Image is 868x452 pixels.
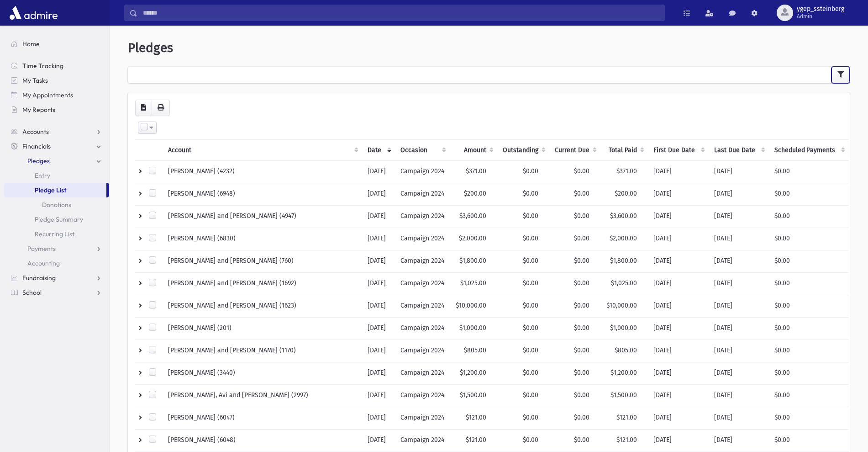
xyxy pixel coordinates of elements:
[709,205,769,228] td: [DATE]
[163,228,362,250] td: [PERSON_NAME] (6830)
[362,228,395,250] td: [DATE]
[362,295,395,317] td: [DATE]
[769,139,849,160] th: Scheduled Payments: activate to sort column ascending
[22,274,56,282] span: Fundraising
[648,250,709,272] td: [DATE]
[450,205,497,228] td: $3,600.00
[574,279,589,287] span: $0.00
[128,40,173,55] span: Pledges
[769,407,849,429] td: $0.00
[450,272,497,295] td: $1,025.00
[523,302,538,309] span: $0.00
[395,295,450,317] td: Campaign 2024
[610,234,637,242] span: $2,000.00
[709,407,769,429] td: [DATE]
[7,4,60,22] img: AdmirePro
[4,102,109,117] a: My Reports
[163,340,362,362] td: [PERSON_NAME] and [PERSON_NAME] (1170)
[769,183,849,205] td: $0.00
[610,257,637,265] span: $1,800.00
[4,271,109,285] a: Fundraising
[27,245,56,253] span: Payments
[574,391,589,399] span: $0.00
[362,272,395,295] td: [DATE]
[4,58,109,73] a: Time Tracking
[362,139,395,160] th: Date: activate to sort column ascending
[22,106,55,114] span: My Reports
[163,183,362,205] td: [PERSON_NAME] (6948)
[22,91,73,99] span: My Appointments
[450,340,497,362] td: $805.00
[610,369,637,377] span: $1,200.00
[648,272,709,295] td: [DATE]
[22,40,40,48] span: Home
[648,340,709,362] td: [DATE]
[523,436,538,444] span: $0.00
[797,13,844,20] span: Admin
[610,212,637,220] span: $3,600.00
[395,183,450,205] td: Campaign 2024
[163,317,362,340] td: [PERSON_NAME] (201)
[163,362,362,384] td: [PERSON_NAME] (3440)
[135,100,152,116] button: CSV
[4,197,109,212] a: Donations
[523,190,538,197] span: $0.00
[709,317,769,340] td: [DATE]
[35,230,74,238] span: Recurring List
[163,407,362,429] td: [PERSON_NAME] (6047)
[362,250,395,272] td: [DATE]
[362,205,395,228] td: [DATE]
[523,257,538,265] span: $0.00
[450,250,497,272] td: $1,800.00
[395,429,450,452] td: Campaign 2024
[769,250,849,272] td: $0.00
[574,414,589,421] span: $0.00
[362,429,395,452] td: [DATE]
[574,190,589,197] span: $0.00
[27,259,60,267] span: Accounting
[450,317,497,340] td: $1,000.00
[4,227,109,241] a: Recurring List
[362,317,395,340] td: [DATE]
[523,212,538,220] span: $0.00
[4,285,109,300] a: School
[395,250,450,272] td: Campaign 2024
[648,384,709,407] td: [DATE]
[615,190,637,197] span: $200.00
[648,429,709,452] td: [DATE]
[616,414,637,421] span: $121.00
[362,160,395,183] td: [DATE]
[163,139,362,160] th: Account: activate to sort column ascending
[549,139,600,160] th: Current Due: activate to sort column ascending
[648,295,709,317] td: [DATE]
[709,340,769,362] td: [DATE]
[4,73,109,88] a: My Tasks
[648,362,709,384] td: [DATE]
[163,272,362,295] td: [PERSON_NAME] and [PERSON_NAME] (1692)
[450,384,497,407] td: $1,500.00
[362,340,395,362] td: [DATE]
[709,362,769,384] td: [DATE]
[22,62,63,70] span: Time Tracking
[27,157,50,165] span: Pledges
[769,429,849,452] td: $0.00
[395,205,450,228] td: Campaign 2024
[22,128,49,136] span: Accounts
[610,324,637,332] span: $1,000.00
[450,160,497,183] td: $371.00
[709,160,769,183] td: [DATE]
[574,212,589,220] span: $0.00
[648,139,709,160] th: First Due Date: activate to sort column ascending
[450,407,497,429] td: $121.00
[769,362,849,384] td: $0.00
[163,295,362,317] td: [PERSON_NAME] and [PERSON_NAME] (1623)
[395,272,450,295] td: Campaign 2024
[4,241,109,256] a: Payments
[648,160,709,183] td: [DATE]
[22,76,48,85] span: My Tasks
[616,167,637,175] span: $371.00
[163,250,362,272] td: [PERSON_NAME] and [PERSON_NAME] (760)
[709,228,769,250] td: [DATE]
[362,362,395,384] td: [DATE]
[769,205,849,228] td: $0.00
